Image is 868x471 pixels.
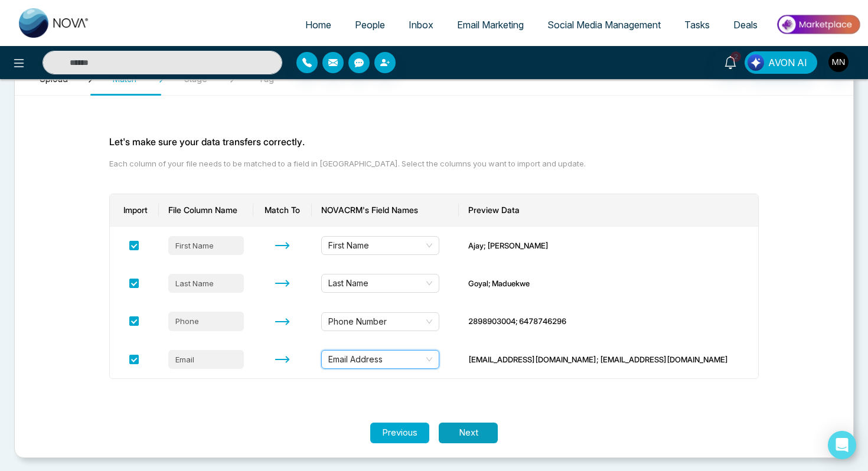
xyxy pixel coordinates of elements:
[468,277,749,289] div: Goyal; Maduekwe
[328,351,432,368] span: Email Address
[328,313,432,331] span: Phone Number
[468,315,749,327] div: 2898903004; 6478746296
[745,51,817,74] button: AVON AI
[168,274,244,293] div: Last Name
[168,312,244,331] div: Phone
[355,19,385,31] span: People
[370,423,429,443] button: Previous
[110,194,159,227] th: Import
[722,14,769,36] a: Deals
[343,14,397,36] a: People
[748,54,764,71] img: Lead Flow
[768,55,807,70] span: AVON AI
[716,51,745,72] a: 2
[305,19,331,31] span: Home
[445,14,536,36] a: Email Marketing
[730,51,741,62] span: 2
[397,14,445,36] a: Inbox
[293,14,343,36] a: Home
[168,236,244,255] div: First Name
[328,274,432,292] span: Last Name
[109,158,759,170] p: Each column of your file needs to be matched to a field in [GEOGRAPHIC_DATA]. Select the columns ...
[828,431,856,459] div: Open Intercom Messenger
[547,19,661,31] span: Social Media Management
[19,8,90,38] img: Nova CRM Logo
[536,14,673,36] a: Social Media Management
[328,237,432,254] span: First Name
[828,52,849,72] img: User Avatar
[673,14,722,36] a: Tasks
[733,19,758,31] span: Deals
[457,19,524,31] span: Email Marketing
[253,194,312,227] th: Match To
[439,423,498,443] button: Next
[168,350,244,369] div: Email
[312,194,459,227] th: NOVACRM's Field Names
[459,194,758,227] th: Preview Data
[468,354,749,365] div: [EMAIL_ADDRESS][DOMAIN_NAME]; [EMAIL_ADDRESS][DOMAIN_NAME]
[109,135,759,149] p: Let's make sure your data transfers correctly.
[684,19,710,31] span: Tasks
[775,11,861,38] img: Market-place.gif
[468,240,749,251] div: Ajay; [PERSON_NAME]
[409,19,433,31] span: Inbox
[159,194,253,227] th: File Column Name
